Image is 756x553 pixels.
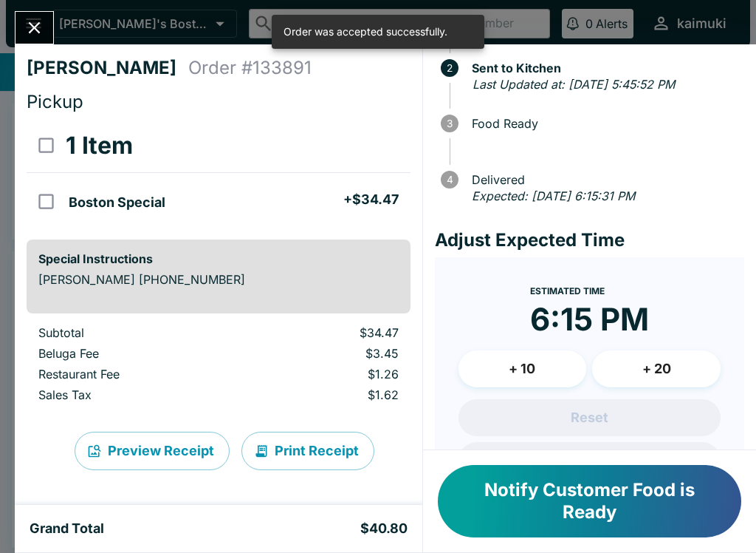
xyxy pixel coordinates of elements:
span: Delivered [464,173,744,186]
text: 4 [446,174,453,186]
p: Beluga Fee [38,346,232,361]
time: 6:15 PM [530,300,649,339]
text: 3 [447,118,453,129]
span: Food Ready [464,117,744,130]
table: orders table [27,325,410,408]
p: $1.26 [255,367,398,381]
button: Close [16,12,53,44]
text: 2 [447,62,453,74]
h5: Boston Special [69,194,165,211]
button: Notify Customer Food is Ready [438,465,741,537]
h5: Grand Total [30,520,104,537]
table: orders table [27,119,410,228]
button: Print Receipt [241,432,374,470]
p: $1.62 [255,387,398,402]
p: Restaurant Fee [38,367,232,381]
h5: + $34.47 [343,191,399,208]
button: + 20 [592,350,721,387]
h4: Adjust Expected Time [435,229,744,251]
button: Preview Receipt [75,432,230,470]
div: Order was accepted successfully. [283,19,447,44]
p: $34.47 [255,325,398,340]
h5: $40.80 [360,520,408,537]
p: Sales Tax [38,387,232,402]
h4: Order # 133891 [188,57,312,79]
p: Subtotal [38,325,232,340]
span: Estimated Time [530,285,605,296]
span: Pickup [27,91,83,112]
span: Sent to Kitchen [464,61,744,75]
h3: 1 Item [66,131,133,160]
p: $3.45 [255,346,398,361]
em: Last Updated at: [DATE] 5:45:52 PM [472,77,675,92]
button: + 10 [458,350,587,387]
h4: [PERSON_NAME] [27,57,188,79]
em: Expected: [DATE] 6:15:31 PM [472,189,635,203]
p: [PERSON_NAME] [PHONE_NUMBER] [38,272,399,287]
h6: Special Instructions [38,251,399,266]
